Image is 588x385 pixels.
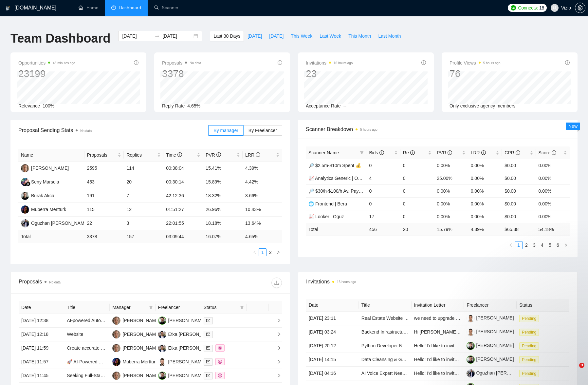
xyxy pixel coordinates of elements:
[502,172,536,184] td: $0.00
[248,128,277,133] span: By Freelancer
[124,149,163,162] th: Replies
[168,372,206,379] div: [PERSON_NAME]
[84,203,124,217] td: 115
[112,358,120,366] img: MM
[26,182,30,186] img: gigradar-bm.png
[43,103,54,108] span: 100%
[274,248,282,256] button: right
[67,345,197,351] a: Create accurate conversion tracking for WhatsApp (Google ads)
[271,332,281,337] span: right
[204,304,237,311] span: Status
[378,32,401,40] span: Last Month
[306,339,359,353] td: [DATE] 20:12
[19,301,64,314] th: Date
[124,175,163,189] td: 20
[112,359,157,364] a: MMMuberra Mertturk
[126,151,156,159] span: Replies
[19,355,64,369] td: [DATE] 11:57
[122,372,160,379] div: [PERSON_NAME]
[366,184,400,197] td: 0
[64,314,110,328] td: AI-powered Automation for Data Extraction and Consolidation in Power BI for a Network of Clinics
[306,312,359,325] td: [DATE] 23:11
[87,151,117,159] span: Proposals
[358,148,365,158] span: filter
[272,280,282,285] span: download
[434,223,468,236] td: 15.79 %
[468,210,502,223] td: 0.00%
[206,318,210,322] span: mail
[243,203,282,217] td: 10.43%
[112,330,120,338] img: SK
[539,4,544,11] span: 18
[278,60,282,65] span: info-circle
[359,325,412,339] td: Backend Infrastructure & CMS API Developer Milestone-Based | Full Module Ownership (6–8 Weeks)
[308,150,339,155] span: Scanner Name
[6,3,10,13] img: logo
[111,5,116,10] span: dashboard
[18,59,75,67] span: Opportunities
[536,223,570,236] td: 54.18 %
[361,329,567,335] a: Backend Infrastructure & CMS API Developer Milestone-Based | Full Module Ownership (6–8 Weeks)
[163,189,203,203] td: 42:12:36
[112,304,146,311] span: Manager
[203,189,243,203] td: 18.32%
[575,5,585,10] span: setting
[308,176,367,181] a: 📈 Analytics Generic | Orhan
[366,172,400,184] td: 4
[112,318,160,323] a: SK[PERSON_NAME]
[19,314,64,328] td: [DATE] 12:38
[412,299,464,312] th: Invitation Letter
[10,31,110,46] h1: Team Dashboard
[31,220,89,227] div: Oguzhan [PERSON_NAME]
[203,162,243,175] td: 15.41%
[79,5,98,10] a: homeHome
[84,162,124,175] td: 2595
[306,299,359,312] th: Date
[187,103,200,108] span: 4.65%
[266,31,287,41] button: [DATE]
[163,175,203,189] td: 00:30:14
[400,172,434,184] td: 0
[162,67,201,80] div: 3378
[19,278,150,288] div: Proposals
[274,248,282,256] li: Next Page
[163,217,203,230] td: 22:01:55
[21,193,54,198] a: BABurak Akca
[53,61,75,65] time: 43 minutes ago
[467,370,534,375] a: Oguzhan [PERSON_NAME]
[243,217,282,230] td: 13.64%
[213,32,240,40] span: Last 30 Days
[203,203,243,217] td: 26.96%
[306,367,359,380] td: [DATE] 04:16
[450,59,501,67] span: Profile Views
[566,363,581,378] iframe: Intercom live chat
[536,172,570,184] td: 0.00%
[516,150,520,155] span: info-circle
[210,31,244,41] button: Last 30 Days
[343,103,346,108] span: --
[64,301,110,314] th: Title
[308,163,361,168] a: 🔎 $2.5m-$10m Spent 💰
[448,150,452,155] span: info-circle
[168,358,206,365] div: [PERSON_NAME]
[468,184,502,197] td: 0.00%
[206,152,221,158] span: PVR
[400,159,434,172] td: 0
[243,175,282,189] td: 4.42%
[467,369,475,377] img: c15QXSkTbf_nDUAgF2qRKoc9GqDTrm_ONu9nmeYNN62MsHvhNmVjYFMQx5sUhfyAvI
[410,150,415,155] span: info-circle
[271,359,281,364] span: right
[18,149,84,162] th: Name
[168,317,206,324] div: [PERSON_NAME]
[306,67,353,80] div: 23
[345,31,375,41] button: This Month
[348,32,371,40] span: This Month
[158,373,206,378] a: OG[PERSON_NAME]
[502,159,536,172] td: $0.00
[575,5,585,10] a: setting
[271,278,282,288] button: download
[156,301,201,314] th: Freelancer
[162,32,192,40] input: End date
[536,210,570,223] td: 0.00%
[148,302,154,312] span: filter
